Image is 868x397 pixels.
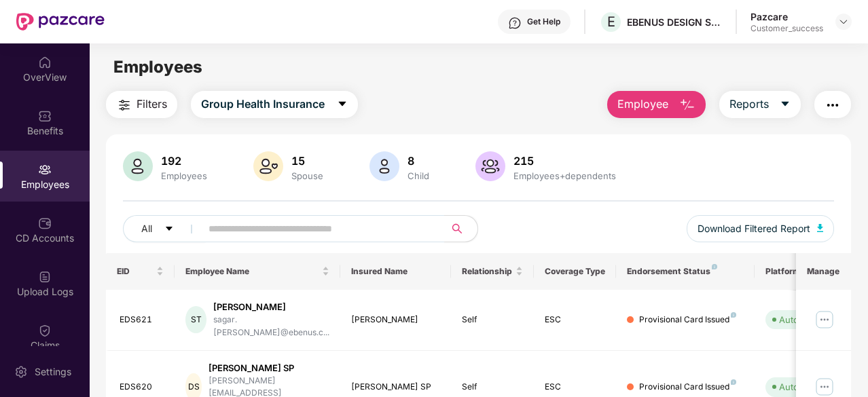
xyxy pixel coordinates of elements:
div: [PERSON_NAME] SP [209,362,329,375]
div: EDS620 [120,381,164,394]
button: Reportscaret-down [719,91,801,118]
img: svg+xml;base64,PHN2ZyB4bWxucz0iaHR0cDovL3d3dy53My5vcmcvMjAwMC9zdmciIHdpZHRoPSI4IiBoZWlnaHQ9IjgiIH... [731,379,736,385]
img: svg+xml;base64,PHN2ZyBpZD0iVXBsb2FkX0xvZ3MiIGRhdGEtbmFtZT0iVXBsb2FkIExvZ3MiIHhtbG5zPSJodHRwOi8vd3... [38,270,52,284]
th: Employee Name [175,253,340,290]
img: svg+xml;base64,PHN2ZyB4bWxucz0iaHR0cDovL3d3dy53My5vcmcvMjAwMC9zdmciIHhtbG5zOnhsaW5rPSJodHRwOi8vd3... [817,224,824,232]
div: 8 [405,154,432,168]
img: svg+xml;base64,PHN2ZyB4bWxucz0iaHR0cDovL3d3dy53My5vcmcvMjAwMC9zdmciIHhtbG5zOnhsaW5rPSJodHRwOi8vd3... [369,151,399,181]
button: Download Filtered Report [687,215,835,242]
img: svg+xml;base64,PHN2ZyB4bWxucz0iaHR0cDovL3d3dy53My5vcmcvMjAwMC9zdmciIHdpZHRoPSIyNCIgaGVpZ2h0PSIyNC... [116,97,132,113]
th: Relationship [451,253,534,290]
th: Insured Name [340,253,451,290]
button: Filters [106,91,177,118]
button: Employee [607,91,706,118]
img: svg+xml;base64,PHN2ZyBpZD0iQ0RfQWNjb3VudHMiIGRhdGEtbmFtZT0iQ0QgQWNjb3VudHMiIHhtbG5zPSJodHRwOi8vd3... [38,216,52,230]
img: svg+xml;base64,PHN2ZyB4bWxucz0iaHR0cDovL3d3dy53My5vcmcvMjAwMC9zdmciIHdpZHRoPSI4IiBoZWlnaHQ9IjgiIH... [712,264,717,269]
div: Get Help [527,16,560,27]
button: Group Health Insurancecaret-down [191,91,358,118]
div: Customer_success [751,23,823,34]
span: Group Health Insurance [201,96,325,113]
img: svg+xml;base64,PHN2ZyBpZD0iSGVscC0zMngzMiIgeG1sbnM9Imh0dHA6Ly93d3cudzMub3JnLzIwMDAvc3ZnIiB3aWR0aD... [508,16,522,30]
div: Auto Verified [779,313,833,326]
button: Allcaret-down [123,215,206,242]
div: Employees+dependents [511,170,619,181]
div: EDS621 [120,314,164,326]
div: Provisional Card Issued [639,314,736,326]
span: Employee [617,96,668,113]
span: caret-down [337,98,348,111]
img: svg+xml;base64,PHN2ZyBpZD0iRW1wbG95ZWVzIiB4bWxucz0iaHR0cDovL3d3dy53My5vcmcvMjAwMC9zdmciIHdpZHRoPS... [38,163,52,176]
span: Filters [137,96,167,113]
button: search [444,215,478,242]
th: Manage [796,253,851,290]
div: [PERSON_NAME] SP [351,381,440,394]
div: Self [462,314,523,326]
span: caret-down [780,98,791,111]
img: svg+xml;base64,PHN2ZyBpZD0iQmVuZWZpdHMiIHhtbG5zPSJodHRwOi8vd3d3LnczLm9yZy8yMDAwL3N2ZyIgd2lkdGg9Ij... [38,109,52,123]
span: Relationship [462,266,513,277]
img: svg+xml;base64,PHN2ZyB4bWxucz0iaHR0cDovL3d3dy53My5vcmcvMjAwMC9zdmciIHhtbG5zOnhsaW5rPSJodHRwOi8vd3... [475,151,505,181]
img: svg+xml;base64,PHN2ZyBpZD0iQ2xhaW0iIHhtbG5zPSJodHRwOi8vd3d3LnczLm9yZy8yMDAwL3N2ZyIgd2lkdGg9IjIwIi... [38,324,52,337]
img: svg+xml;base64,PHN2ZyB4bWxucz0iaHR0cDovL3d3dy53My5vcmcvMjAwMC9zdmciIHhtbG5zOnhsaW5rPSJodHRwOi8vd3... [253,151,283,181]
span: Employee Name [185,266,319,277]
div: 215 [511,154,619,168]
img: svg+xml;base64,PHN2ZyBpZD0iSG9tZSIgeG1sbnM9Imh0dHA6Ly93d3cudzMub3JnLzIwMDAvc3ZnIiB3aWR0aD0iMjAiIG... [38,56,52,69]
div: 192 [158,154,210,168]
img: svg+xml;base64,PHN2ZyB4bWxucz0iaHR0cDovL3d3dy53My5vcmcvMjAwMC9zdmciIHdpZHRoPSIyNCIgaGVpZ2h0PSIyNC... [825,97,841,113]
div: [PERSON_NAME] [351,314,440,326]
img: svg+xml;base64,PHN2ZyBpZD0iRHJvcGRvd24tMzJ4MzIiIHhtbG5zPSJodHRwOi8vd3d3LnczLm9yZy8yMDAwL3N2ZyIgd2... [838,16,849,27]
div: Child [405,170,432,181]
span: All [141,221,152,236]
span: search [444,223,471,234]
div: ST [185,306,206,333]
img: svg+xml;base64,PHN2ZyB4bWxucz0iaHR0cDovL3d3dy53My5vcmcvMjAwMC9zdmciIHdpZHRoPSI4IiBoZWlnaHQ9IjgiIH... [731,312,736,318]
img: svg+xml;base64,PHN2ZyBpZD0iU2V0dGluZy0yMHgyMCIgeG1sbnM9Imh0dHA6Ly93d3cudzMub3JnLzIwMDAvc3ZnIiB3aW... [14,365,28,379]
th: EID [106,253,175,290]
img: svg+xml;base64,PHN2ZyB4bWxucz0iaHR0cDovL3d3dy53My5vcmcvMjAwMC9zdmciIHhtbG5zOnhsaW5rPSJodHRwOi8vd3... [679,97,695,113]
div: [PERSON_NAME] [213,301,329,314]
div: Spouse [289,170,326,181]
span: E [607,14,615,30]
div: Platform Status [765,266,840,277]
div: Pazcare [751,10,823,23]
div: Auto Verified [779,380,833,394]
img: manageButton [814,309,835,330]
img: New Pazcare Logo [16,13,105,31]
th: Coverage Type [534,253,617,290]
div: Endorsement Status [627,266,743,277]
img: svg+xml;base64,PHN2ZyB4bWxucz0iaHR0cDovL3d3dy53My5vcmcvMjAwMC9zdmciIHhtbG5zOnhsaW5rPSJodHRwOi8vd3... [123,151,153,181]
div: Provisional Card Issued [639,381,736,394]
span: Employees [113,57,202,77]
span: caret-down [164,224,174,235]
div: sagar.[PERSON_NAME]@ebenus.c... [213,314,329,339]
span: EID [117,266,154,277]
div: Self [462,381,523,394]
div: 15 [289,154,326,168]
div: ESC [545,314,606,326]
div: EBENUS DESIGN SOLUTIONS PRIVATE LIMITED [627,16,722,29]
div: Employees [158,170,210,181]
div: Settings [31,365,75,379]
span: Download Filtered Report [698,221,810,236]
span: Reports [729,96,769,113]
div: ESC [545,381,606,394]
